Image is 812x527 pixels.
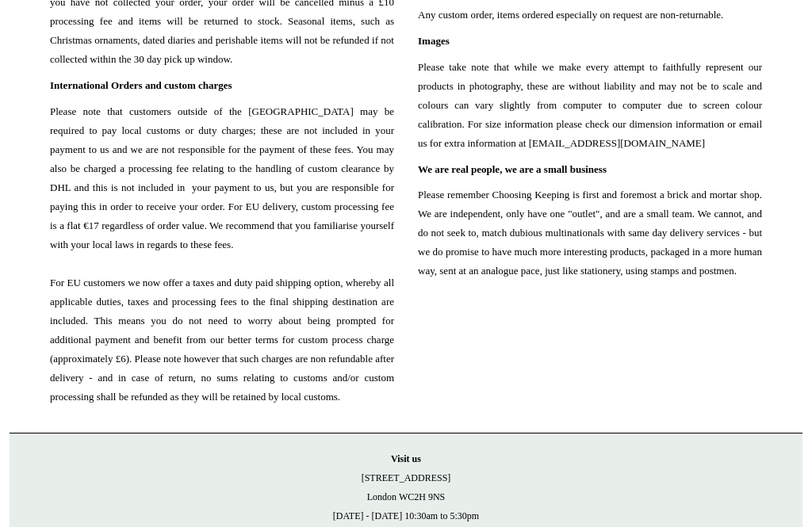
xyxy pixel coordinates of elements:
span: We are real people, we are a small business [418,164,607,176]
span: Images [418,36,450,48]
span: Please remember Choosing Keeping is first and foremost a brick and mortar shop. We are independen... [418,186,762,300]
span: Please note that customers outside of the [GEOGRAPHIC_DATA] may be required to pay local customs ... [50,103,394,407]
span: Please take note that while we make every attempt to faithfully represent our products in photogr... [418,59,762,154]
span: International Orders and custom charges [50,80,232,92]
strong: Visit us [391,454,421,465]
